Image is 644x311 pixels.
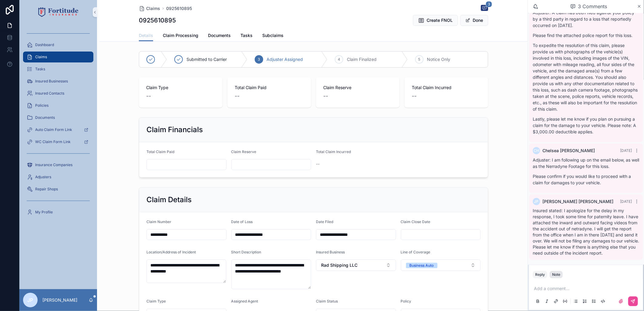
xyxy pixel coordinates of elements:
a: Details [139,30,153,42]
div: Business Auto [410,263,434,268]
p: Please find the attached police report for this loss. [533,32,639,38]
span: Short Description [231,250,261,254]
a: Insured Businesses [23,76,93,87]
a: Policies [23,100,93,111]
span: Dashboard [35,42,54,47]
span: Policy [401,299,411,303]
span: My Profile [35,210,53,215]
span: 3 [258,57,260,62]
span: Claim Finalized [347,56,377,62]
span: Insured Businesses [35,79,68,84]
span: Subclaims [262,32,283,38]
span: Claim Close Date [401,219,431,224]
span: 3 Comments [578,3,607,10]
a: Insured Contacts [23,88,93,99]
span: [PERSON_NAME] [PERSON_NAME] [542,199,613,205]
a: Claim Processing [163,30,198,42]
a: 0925610895 [166,5,192,12]
p: Adjuster: A claim has been filed against your policy by a third party in regard to a loss that re... [533,9,639,28]
a: Subclaims [262,30,283,42]
span: Total Claim Incurred [316,149,351,154]
span: Claim Processing [163,32,198,38]
a: Documents [23,112,93,123]
span: Insured Business [316,250,345,254]
span: Claim Reserve [231,149,257,154]
span: Insured stated: I apologize for the delay in my response, I took some time for paternity leave. I... [533,208,639,256]
button: Select Button [316,259,396,271]
button: Create FNOL [413,15,458,26]
a: WC Claim Form Link [23,136,93,147]
a: Repair Shops [23,184,93,195]
span: Total Claim Paid [146,149,174,154]
a: Dashboard [23,39,93,50]
div: Note [552,272,560,277]
a: Auto Claim Form Link [23,124,93,135]
p: Adjuster: I am following up on the email below, as well as the Nerradyne Footage for this loss. [533,157,639,169]
span: WC Claim Form Link [35,139,71,144]
span: Documents [35,115,55,120]
span: Insurance Companies [35,162,72,167]
span: Repair Shops [35,187,58,192]
span: Total Claim Incurred [412,85,481,91]
a: Tasks [23,64,93,75]
span: Line of Coverage [401,250,431,254]
span: [DATE] [620,148,632,153]
span: Create FNOL [427,17,453,23]
span: Assigned Agent [231,299,258,303]
span: Auto Claim Form Link [35,127,72,132]
span: Claims [146,5,160,12]
span: -- [323,92,328,100]
span: Rad Shipping LLC [321,262,357,268]
span: Claim Reserve [323,85,392,91]
a: Tasks [240,30,253,42]
span: -- [316,161,320,167]
span: JP [534,199,539,204]
span: Notice Only [427,56,451,62]
span: Submitted to Carrier [186,56,227,62]
span: Adjuster Assigned [267,56,303,62]
span: -- [146,92,151,100]
span: Claims [35,55,47,59]
a: Insurance Companies [23,159,93,170]
span: Documents [208,32,231,38]
span: 3 [486,1,492,7]
a: Adjusters [23,172,93,182]
span: Policies [35,103,49,108]
span: CH [534,148,539,153]
span: Claim Type [146,299,166,303]
p: [PERSON_NAME] [42,297,77,303]
h1: 0925610895 [139,16,176,25]
span: 4 [338,57,340,62]
span: -- [235,92,240,100]
span: JP [28,296,33,304]
button: Select Button [401,259,481,271]
span: Claim Status [316,299,338,303]
a: Claims [139,5,160,12]
span: Adjusters [35,175,51,179]
p: Lastly, please let me know if you plan on pursuing a claim for the damage to your vehicle. Please... [533,116,639,135]
h2: Claim Details [146,195,192,205]
span: Claim Number [146,219,171,224]
a: Documents [208,30,231,42]
span: Insured Contacts [35,91,64,96]
span: [DATE] [620,199,632,204]
span: Total Claim Paid [235,85,304,91]
p: Please confirm if you would like to proceed with a claim for damages to your vehicle. [533,173,639,186]
p: To expedite the resolution of this claim, please provide us with photographs of the vehicle(s) in... [533,42,639,112]
a: My Profile [23,207,93,218]
a: Claims [23,52,93,62]
span: Details [139,32,153,38]
button: Done [460,15,488,26]
span: -- [412,92,417,100]
span: Tasks [240,32,253,38]
span: Date Filed [316,219,333,224]
img: App logo [38,7,79,17]
button: Reply [533,271,547,278]
button: Note [550,271,563,278]
div: scrollable content [19,24,97,226]
span: 5 [418,57,420,62]
span: Date of Loss [231,219,253,224]
span: Chelsea [PERSON_NAME] [542,148,595,154]
span: Location/Address of Incident [146,250,196,254]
